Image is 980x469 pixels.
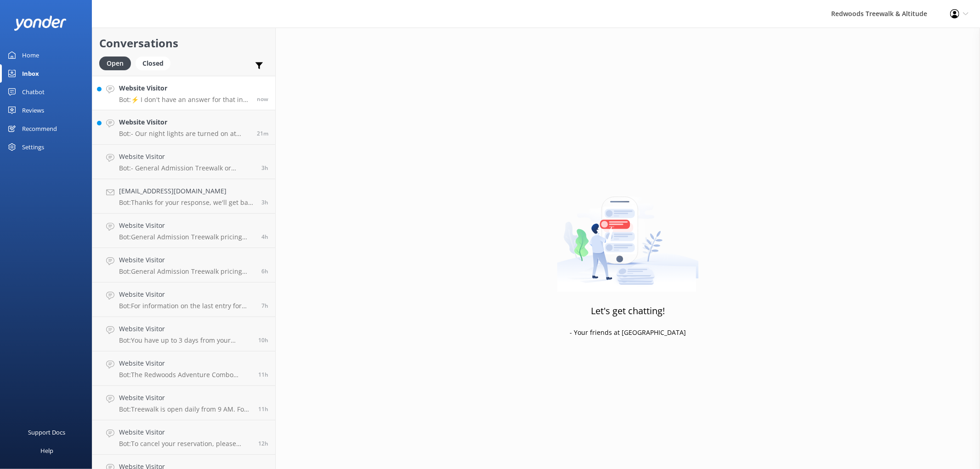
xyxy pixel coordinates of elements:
[119,233,255,241] p: Bot: General Admission Treewalk pricing starts at $42 for adults (16+ years) and $26 for children...
[119,267,255,276] p: Bot: General Admission Treewalk pricing starts at $42 for adults (16+ years) and $26 for children...
[119,358,251,368] h4: Website Visitor
[119,152,255,162] h4: Website Visitor
[591,304,665,318] h3: Let's get chatting!
[261,267,268,275] span: Sep 30 2025 09:49am (UTC +13:00) Pacific/Auckland
[258,405,268,413] span: Sep 30 2025 03:52am (UTC +13:00) Pacific/Auckland
[258,336,268,344] span: Sep 30 2025 05:11am (UTC +13:00) Pacific/Auckland
[92,145,275,179] a: Website VisitorBot:- General Admission Treewalk or Nightlights: Adult (16 yrs+) $42, Child (5-15 ...
[92,283,275,317] a: Website VisitorBot:For information on the last entry for Redwoods Nightlights, please visit [DOMA...
[119,440,251,448] p: Bot: To cancel your reservation, please contact us at [EMAIL_ADDRESS][DOMAIN_NAME] or call [PHONE...
[119,96,250,104] p: Bot: ⚡ I don't have an answer for that in my knowledge base. Please try and rephrase your questio...
[119,405,251,413] p: Bot: Treewalk is open daily from 9 AM. For last ticket sold times, please check our website FAQs ...
[257,130,268,137] span: Sep 30 2025 03:30pm (UTC +13:00) Pacific/Auckland
[22,46,39,64] div: Home
[99,34,268,52] h2: Conversations
[258,371,268,379] span: Sep 30 2025 04:15am (UTC +13:00) Pacific/Auckland
[92,248,275,283] a: Website VisitorBot:General Admission Treewalk pricing starts at $42 for adults (16+ years) and $2...
[119,255,255,265] h4: Website Visitor
[22,64,39,83] div: Inbox
[119,302,255,310] p: Bot: For information on the last entry for Redwoods Nightlights, please visit [DOMAIN_NAME][URL].
[119,371,251,379] p: Bot: The Redwoods Adventure Combo includes Redwoods Altitude, Fast Pass entry to Redwoods Nightli...
[22,83,45,101] div: Chatbot
[92,110,275,145] a: Website VisitorBot:- Our night lights are turned on at sunset, and the night walk starts 20 minut...
[40,441,53,460] div: Help
[119,164,255,172] p: Bot: - General Admission Treewalk or Nightlights: Adult (16 yrs+) $42, Child (5-15 yrs) $26, Chil...
[119,186,255,196] h4: [EMAIL_ADDRESS][DOMAIN_NAME]
[119,324,251,334] h4: Website Visitor
[119,117,250,127] h4: Website Visitor
[119,220,255,231] h4: Website Visitor
[92,179,275,214] a: [EMAIL_ADDRESS][DOMAIN_NAME]Bot:Thanks for your response, we'll get back to you as soon as we can...
[92,351,275,386] a: Website VisitorBot:The Redwoods Adventure Combo includes Redwoods Altitude, Fast Pass entry to Re...
[261,233,268,241] span: Sep 30 2025 11:06am (UTC +13:00) Pacific/Auckland
[261,164,268,172] span: Sep 30 2025 12:41pm (UTC +13:00) Pacific/Auckland
[119,198,255,207] p: Bot: Thanks for your response, we'll get back to you as soon as we can during opening hours.
[28,423,66,441] div: Support Docs
[119,427,251,437] h4: Website Visitor
[119,83,250,93] h4: Website Visitor
[92,76,275,110] a: Website VisitorBot:⚡ I don't have an answer for that in my knowledge base. Please try and rephras...
[92,317,275,351] a: Website VisitorBot:You have up to 3 days from your Altitude tour to use the day and night Treewal...
[258,440,268,447] span: Sep 30 2025 03:17am (UTC +13:00) Pacific/Auckland
[22,119,57,138] div: Recommend
[257,95,268,103] span: Sep 30 2025 03:51pm (UTC +13:00) Pacific/Auckland
[22,138,44,156] div: Settings
[99,58,136,68] a: Open
[92,386,275,420] a: Website VisitorBot:Treewalk is open daily from 9 AM. For last ticket sold times, please check our...
[119,289,255,299] h4: Website Visitor
[557,177,699,292] img: artwork of a man stealing a conversation from at giant smartphone
[92,214,275,248] a: Website VisitorBot:General Admission Treewalk pricing starts at $42 for adults (16+ years) and $2...
[119,130,250,138] p: Bot: - Our night lights are turned on at sunset, and the night walk starts 20 minutes thereafter....
[261,302,268,310] span: Sep 30 2025 08:19am (UTC +13:00) Pacific/Auckland
[136,58,175,68] a: Closed
[92,420,275,455] a: Website VisitorBot:To cancel your reservation, please contact us at [EMAIL_ADDRESS][DOMAIN_NAME] ...
[119,393,251,403] h4: Website Visitor
[99,57,131,70] div: Open
[136,57,170,70] div: Closed
[570,328,686,338] p: - Your friends at [GEOGRAPHIC_DATA]
[14,16,67,31] img: yonder-white-logo.png
[119,336,251,345] p: Bot: You have up to 3 days from your Altitude tour to use the day and night Treewalk parts of the...
[22,101,44,119] div: Reviews
[261,198,268,206] span: Sep 30 2025 11:59am (UTC +13:00) Pacific/Auckland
